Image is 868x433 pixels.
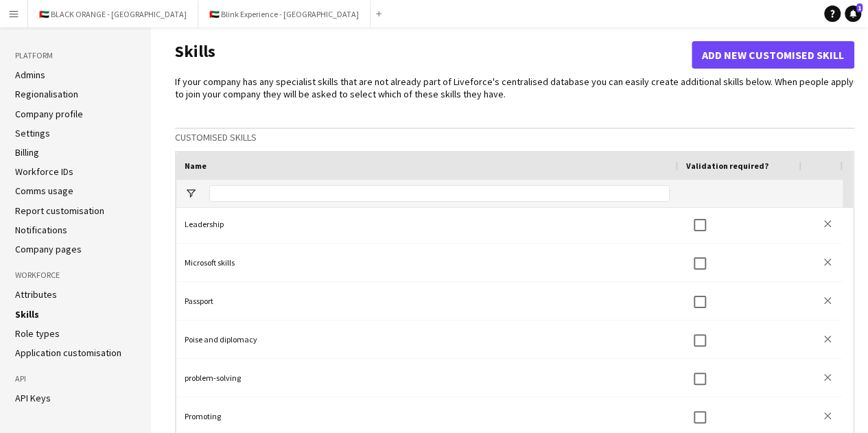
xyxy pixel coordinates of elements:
h1: Skills [175,41,692,69]
input: Name Filter Input [209,185,670,202]
h3: Workforce [15,269,136,281]
h3: Customised skills [175,131,854,143]
div: Poise and diplomacy [176,320,678,358]
div: Leadership [176,205,678,243]
button: Add new customised skill [692,41,854,69]
a: Comms usage [15,185,73,197]
a: 1 [845,5,861,22]
a: Settings [15,127,50,139]
div: problem-solving [176,359,678,397]
button: 🇦🇪 Blink Experience - [GEOGRAPHIC_DATA] [198,1,371,27]
h3: API [15,373,136,385]
a: Workforce IDs [15,165,73,178]
a: Role types [15,327,60,340]
button: 🇦🇪 BLACK ORANGE - [GEOGRAPHIC_DATA] [28,1,198,27]
a: Company profile [15,108,83,120]
a: Notifications [15,224,67,236]
a: Application customisation [15,347,121,359]
a: Attributes [15,288,57,301]
span: Name [185,161,207,171]
a: Skills [15,308,39,320]
a: Billing [15,146,39,159]
a: API Keys [15,392,51,404]
a: Report customisation [15,204,104,217]
div: Passport [176,282,678,320]
span: 1 [856,3,863,12]
a: Admins [15,69,45,81]
span: Validation required? [686,161,769,171]
a: Regionalisation [15,88,78,100]
p: If your company has any specialist skills that are not already part of Liveforce's centralised da... [175,75,854,100]
button: Open Filter Menu [185,187,197,200]
h3: Platform [15,49,136,62]
div: Microsoft skills [176,244,678,281]
a: Company pages [15,243,82,255]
